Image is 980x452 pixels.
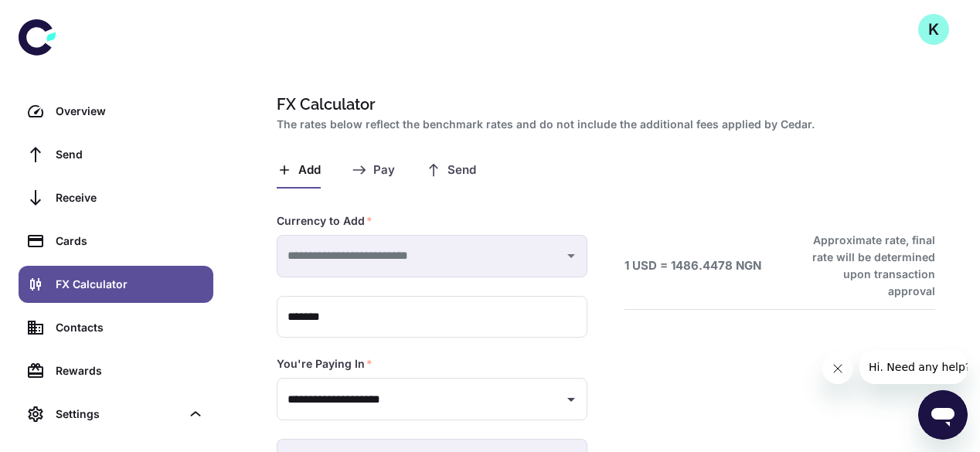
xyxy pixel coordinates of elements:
[56,233,204,250] div: Cards
[277,116,929,133] h2: The rates below reflect the benchmark rates and do not include the additional fees applied by Cedar.
[19,136,213,173] a: Send
[447,163,476,178] span: Send
[56,362,204,379] div: Rewards
[19,93,213,130] a: Overview
[19,309,213,346] a: Contacts
[298,163,321,178] span: Add
[19,396,213,433] div: Settings
[918,390,968,440] iframe: Button to launch messaging window
[918,14,949,45] button: K
[859,350,968,384] iframe: Message from company
[19,266,213,303] a: FX Calculator
[560,389,582,410] button: Open
[19,179,213,216] a: Receive
[56,146,204,163] div: Send
[56,319,204,336] div: Contacts
[277,93,929,116] h1: FX Calculator
[56,276,204,293] div: FX Calculator
[277,213,373,229] label: Currency to Add
[56,406,181,423] div: Settings
[56,103,204,120] div: Overview
[373,163,395,178] span: Pay
[795,232,935,300] h6: Approximate rate, final rate will be determined upon transaction approval
[19,223,213,260] a: Cards
[19,352,213,389] a: Rewards
[56,189,204,206] div: Receive
[822,353,853,384] iframe: Close message
[9,11,111,23] span: Hi. Need any help?
[624,257,761,275] h6: 1 USD = 1486.4478 NGN
[277,356,373,372] label: You're Paying In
